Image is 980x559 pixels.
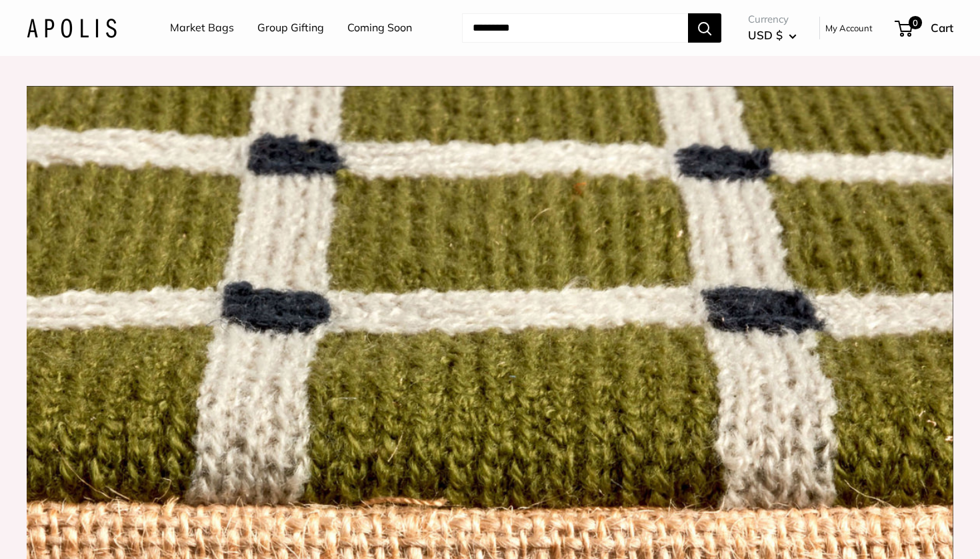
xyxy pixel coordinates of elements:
button: USD $ [748,25,797,46]
a: Coming Soon [347,18,412,38]
a: Group Gifting [257,18,324,38]
span: 0 [909,16,922,29]
img: Apolis [27,18,117,37]
button: Search [688,13,721,43]
span: Currency [748,10,797,29]
input: Search... [462,13,688,43]
span: USD $ [748,28,783,42]
span: Cart [931,21,953,35]
a: 0 Cart [896,17,953,39]
a: My Account [825,20,873,36]
a: Market Bags [170,18,234,38]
